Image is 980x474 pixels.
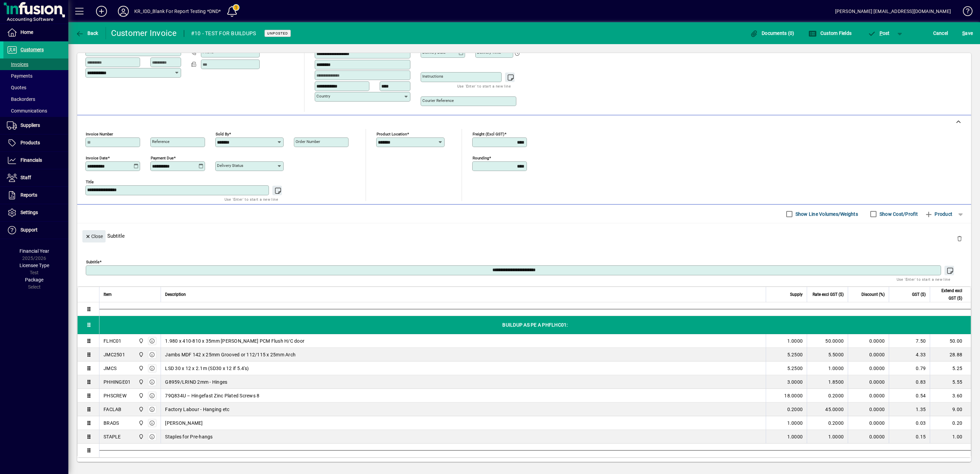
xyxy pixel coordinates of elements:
span: P [880,30,883,36]
span: Invoices [7,62,28,67]
span: Central [137,392,145,399]
mat-label: Instructions [422,74,443,79]
div: PHSCREW [104,392,126,399]
td: 50.00 [930,334,971,348]
span: Close [85,231,103,242]
span: Payments [7,73,32,79]
a: Invoices [3,58,68,70]
mat-label: Product location [377,132,407,136]
a: Knowledge Base [958,1,971,24]
span: Unposted [267,31,288,36]
span: 1.0000 [787,338,803,344]
div: BUILDUP AS PE A PHFLHC01: [99,316,971,334]
span: Description [165,291,186,298]
mat-label: Country [316,94,330,98]
td: 0.0000 [848,389,889,403]
span: Factory Labour - Hanging etc [165,406,229,413]
td: 0.15 [889,430,930,444]
span: Communications [7,108,47,114]
button: Cancel [931,27,950,39]
td: 0.03 [889,416,930,430]
span: 1.0000 [787,433,803,440]
span: Staples for Pre-hangs [165,433,213,440]
td: 28.88 [930,348,971,361]
a: Financials [3,152,68,169]
button: Custom Fields [807,27,853,39]
a: Backorders [3,93,68,105]
td: 0.0000 [848,430,889,444]
span: Staff [21,175,31,180]
td: 0.0000 [848,375,889,389]
mat-label: Reference [152,139,169,144]
mat-label: Payment due [151,156,174,160]
span: ost [868,30,890,36]
td: 1.35 [889,403,930,416]
span: Extend excl GST ($) [934,287,962,302]
span: Central [137,337,145,345]
span: Back [76,30,98,36]
td: 1.00 [930,430,971,444]
div: JMCS [104,365,117,372]
button: Save [961,27,975,39]
mat-label: Order number [296,139,320,144]
button: Add [91,5,112,17]
span: Reports [21,192,37,198]
span: Central [137,433,145,440]
span: S [962,30,965,36]
span: Custom Fields [808,30,852,36]
div: BRADS [104,420,119,426]
span: Documents (0) [750,30,794,36]
mat-label: Sold by [216,132,229,136]
td: 5.25 [930,361,971,375]
app-page-header-button: Delete [951,235,968,241]
div: 1.0000 [811,433,844,440]
a: Quotes [3,82,68,93]
span: Discount (%) [861,291,885,298]
span: Financials [21,157,42,163]
div: FACLAB [104,406,122,413]
div: Customer Invoice [111,28,177,39]
span: 5.2500 [787,351,803,358]
mat-label: Rounding [473,156,489,160]
label: Show Cost/Profit [878,211,918,218]
span: ave [962,28,973,39]
span: 1.0000 [787,420,803,426]
span: G8959/LRIND 2mm - Hinges [165,379,227,385]
a: Communications [3,105,68,117]
span: 3.0000 [787,379,803,385]
mat-label: Subtitle [86,260,99,264]
div: PHHINGE01 [104,379,131,385]
span: Package [25,277,43,282]
div: 0.2000 [811,420,844,426]
a: Reports [3,187,68,204]
button: Back [74,27,100,39]
div: 45.0000 [811,406,844,413]
div: 1.8500 [811,379,844,385]
button: Post [864,27,893,39]
span: Customers [21,47,44,52]
span: Product [925,209,952,220]
a: Settings [3,204,68,221]
span: Supply [790,291,803,298]
td: 0.0000 [848,403,889,416]
mat-label: Freight (excl GST) [473,132,504,136]
div: 0.2000 [811,392,844,399]
span: 5.2500 [787,365,803,372]
td: 0.54 [889,389,930,403]
span: Settings [21,210,38,215]
a: Staff [3,169,68,186]
div: FLHC01 [104,338,122,344]
button: Delete [951,230,968,247]
a: Products [3,134,68,152]
div: Subtitle [77,223,971,248]
span: Central [137,351,145,358]
td: 9.00 [930,403,971,416]
span: Backorders [7,96,35,102]
label: Show Line Volumes/Weights [794,211,858,218]
span: Rate excl GST ($) [813,291,844,298]
td: 7.50 [889,334,930,348]
td: 4.33 [889,348,930,361]
span: Quotes [7,85,26,90]
span: Item [104,291,112,298]
span: 79Q834U – Hingefast Zinc Plated Screws 8 [165,392,259,399]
